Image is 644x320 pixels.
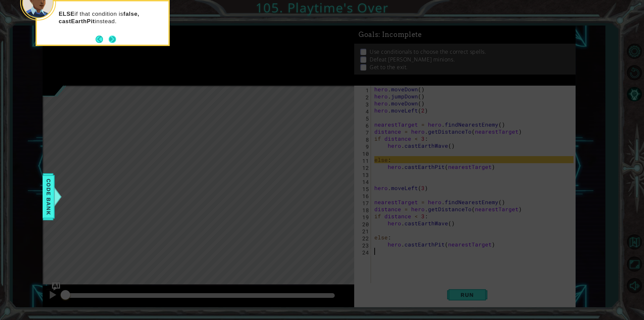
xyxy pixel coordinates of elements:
[43,176,54,217] span: Code Bank
[59,11,74,17] strong: ELSE
[96,36,109,43] button: Back
[109,36,116,43] button: Next
[59,11,140,25] strong: false, castEarthPit
[59,10,164,25] p: if that condition is instead.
